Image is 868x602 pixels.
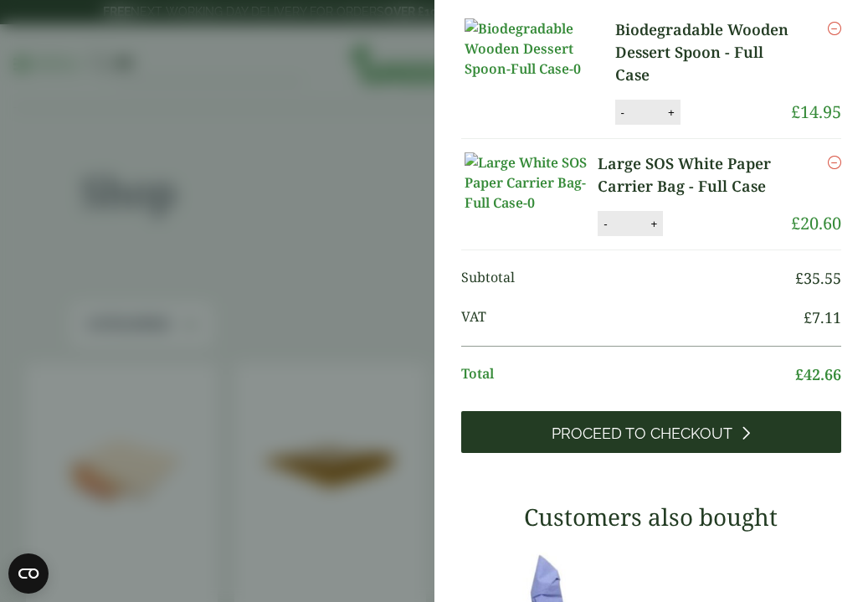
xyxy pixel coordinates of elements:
span: Total [461,363,796,386]
span: Subtotal [461,267,796,290]
img: Biodegradable Wooden Dessert Spoon-Full Case-0 [465,18,615,79]
bdi: 14.95 [791,100,841,123]
bdi: 42.66 [795,364,841,384]
span: £ [795,268,804,288]
span: £ [804,307,812,327]
bdi: 7.11 [804,307,841,327]
span: £ [791,100,800,123]
bdi: 35.55 [795,268,841,288]
span: £ [795,364,804,384]
a: Remove this item [828,152,841,172]
a: Remove this item [828,18,841,39]
a: Large SOS White Paper Carrier Bag - Full Case [598,152,791,198]
button: + [663,105,680,120]
bdi: 20.60 [791,212,841,234]
a: Biodegradable Wooden Dessert Spoon - Full Case [615,18,792,86]
span: Proceed to Checkout [552,424,732,443]
button: - [598,217,612,231]
span: £ [791,212,800,234]
span: VAT [461,306,804,329]
button: - [616,105,629,120]
img: Large White SOS Paper Carrier Bag-Full Case-0 [465,152,598,213]
a: Proceed to Checkout [461,411,842,453]
h3: Customers also bought [461,503,842,532]
button: + [646,217,663,231]
button: Open CMP widget [8,553,49,594]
